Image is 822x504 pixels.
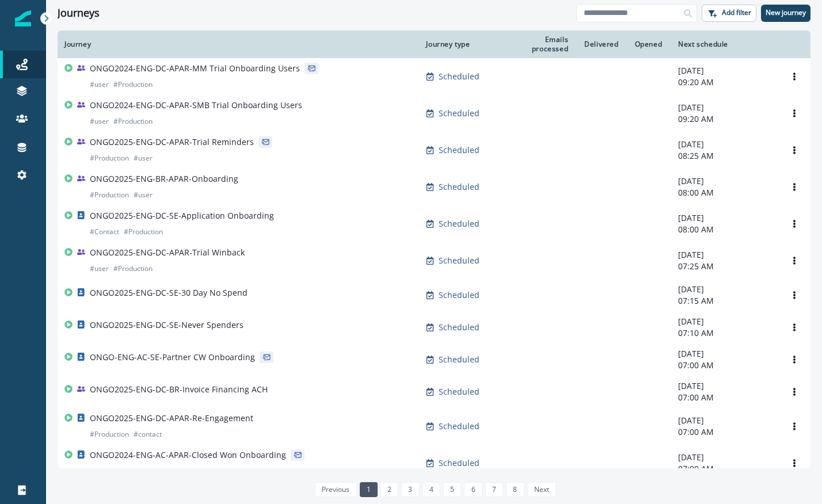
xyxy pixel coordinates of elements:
[90,100,302,111] p: ONGO2024-ENG-DC-APAR-SMB Trial Onboarding Users
[439,322,479,333] p: Scheduled
[785,455,804,472] button: Options
[785,252,804,269] button: Options
[90,465,129,477] p: # Production
[678,224,771,235] p: 08:00 AM
[678,415,771,426] p: [DATE]
[90,263,109,274] p: # user
[678,175,771,187] p: [DATE]
[423,482,440,497] a: Page 4
[678,284,771,295] p: [DATE]
[58,445,810,482] a: ONGO2024-ENG-AC-APAR-Closed Won Onboarding#Production#ContactScheduled-[DATE]07:00 AMOptions
[464,482,482,497] a: Page 6
[439,71,479,82] p: Scheduled
[58,242,810,279] a: ONGO2025-ENG-DC-APAR-Trial Winback#user#ProductionScheduled-[DATE]07:25 AMOptions
[702,5,756,22] button: Add filter
[678,139,771,150] p: [DATE]
[439,181,479,193] p: Scheduled
[90,429,129,440] p: # Production
[113,79,153,90] p: # Production
[439,386,479,398] p: Scheduled
[58,343,810,376] a: ONGO-ENG-AC-SE-Partner CW OnboardingScheduled-[DATE]07:00 AMOptions
[678,77,771,88] p: 09:20 AM
[90,319,243,331] p: ONGO2025-ENG-DC-SE-Never Spenders
[90,247,245,258] p: ONGO2025-ENG-DC-APAR-Trial Winback
[113,116,153,127] p: # Production
[443,482,461,497] a: Page 5
[678,261,771,272] p: 07:25 AM
[58,205,810,242] a: ONGO2025-ENG-DC-SE-Application Onboarding#Contact#ProductionScheduled-[DATE]08:00 AMOptions
[785,178,804,196] button: Options
[439,255,479,266] p: Scheduled
[90,116,109,127] p: # user
[439,108,479,119] p: Scheduled
[90,189,129,201] p: # Production
[507,35,570,54] div: Emails processed
[15,10,31,26] img: Inflection
[401,482,419,497] a: Page 3
[678,150,771,162] p: 08:25 AM
[134,152,153,164] p: # user
[678,463,771,475] p: 07:00 AM
[439,354,479,365] p: Scheduled
[113,263,153,274] p: # Production
[90,287,248,299] p: ONGO2025-ENG-DC-SE-30 Day No Spend
[90,136,254,148] p: ONGO2025-ENG-DC-APAR-Trial Reminders
[439,144,479,156] p: Scheduled
[58,132,810,169] a: ONGO2025-ENG-DC-APAR-Trial Reminders#Production#userScheduled-[DATE]08:25 AMOptions
[426,40,493,49] div: Journey type
[785,215,804,232] button: Options
[678,249,771,261] p: [DATE]
[58,376,810,408] a: ONGO2025-ENG-DC-BR-Invoice Financing ACHScheduled-[DATE]07:00 AMOptions
[64,40,412,49] div: Journey
[134,429,162,440] p: # contact
[90,226,119,238] p: # Contact
[134,189,153,201] p: # user
[90,352,255,363] p: ONGO-ENG-AC-SE-Partner CW Onboarding
[58,58,810,95] a: ONGO2024-ENG-DC-APAR-MM Trial Onboarding Users#user#ProductionScheduled-[DATE]09:20 AMOptions
[635,40,665,49] div: Opened
[678,348,771,360] p: [DATE]
[678,327,771,339] p: 07:10 AM
[90,413,253,424] p: ONGO2025-ENG-DC-APAR-Re-Engagement
[678,452,771,463] p: [DATE]
[722,9,751,17] p: Add filter
[785,287,804,304] button: Options
[678,426,771,438] p: 07:00 AM
[678,380,771,392] p: [DATE]
[312,482,556,497] ul: Pagination
[439,421,479,432] p: Scheduled
[485,482,503,497] a: Page 7
[678,295,771,307] p: 07:15 AM
[766,9,806,17] p: New journey
[58,7,100,20] h1: Journeys
[58,311,810,343] a: ONGO2025-ENG-DC-SE-Never SpendersScheduled-[DATE]07:10 AMOptions
[785,142,804,159] button: Options
[785,383,804,400] button: Options
[678,40,771,49] div: Next schedule
[785,68,804,85] button: Options
[90,79,109,90] p: # user
[678,392,771,403] p: 07:00 AM
[360,482,378,497] a: Page 1 is your current page
[678,212,771,224] p: [DATE]
[380,482,398,497] a: Page 2
[90,210,274,222] p: ONGO2025-ENG-DC-SE-Application Onboarding
[678,360,771,371] p: 07:00 AM
[785,418,804,435] button: Options
[90,449,286,461] p: ONGO2024-ENG-AC-APAR-Closed Won Onboarding
[527,482,556,497] a: Next page
[58,279,810,311] a: ONGO2025-ENG-DC-SE-30 Day No SpendScheduled-[DATE]07:15 AMOptions
[678,65,771,77] p: [DATE]
[439,289,479,301] p: Scheduled
[439,218,479,230] p: Scheduled
[785,105,804,122] button: Options
[58,408,810,445] a: ONGO2025-ENG-DC-APAR-Re-Engagement#Production#contactScheduled-[DATE]07:00 AMOptions
[678,113,771,125] p: 09:20 AM
[761,5,810,22] button: New journey
[506,482,524,497] a: Page 8
[785,319,804,336] button: Options
[90,173,238,185] p: ONGO2025-ENG-BR-APAR-Onboarding
[785,351,804,368] button: Options
[678,187,771,198] p: 08:00 AM
[90,152,129,164] p: # Production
